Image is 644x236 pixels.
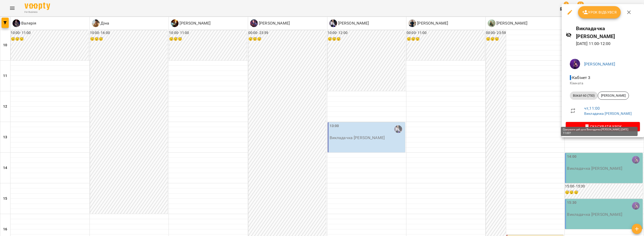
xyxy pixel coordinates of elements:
span: Урок відбувся [582,9,617,15]
h6: Викладачка [PERSON_NAME] [576,25,640,41]
a: [PERSON_NAME] [584,62,615,66]
button: Урок відбувся [578,6,621,18]
span: [PERSON_NAME] [598,93,629,98]
a: Викладачка [PERSON_NAME] [584,111,632,116]
a: чт , 11:00 [584,106,600,111]
img: f50f438dabe8c916db5634b84c5ddd4c.jpeg [570,59,580,69]
p: Кімната [570,81,636,86]
p: [DATE] 11:00 - 12:00 [576,41,640,47]
span: Вокал 60 (750) [570,93,598,98]
span: - Кабінет 3 [570,75,592,80]
span: Скасувати Урок [570,123,636,130]
button: Скасувати Урок [566,122,640,131]
div: [PERSON_NAME] [598,92,629,100]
